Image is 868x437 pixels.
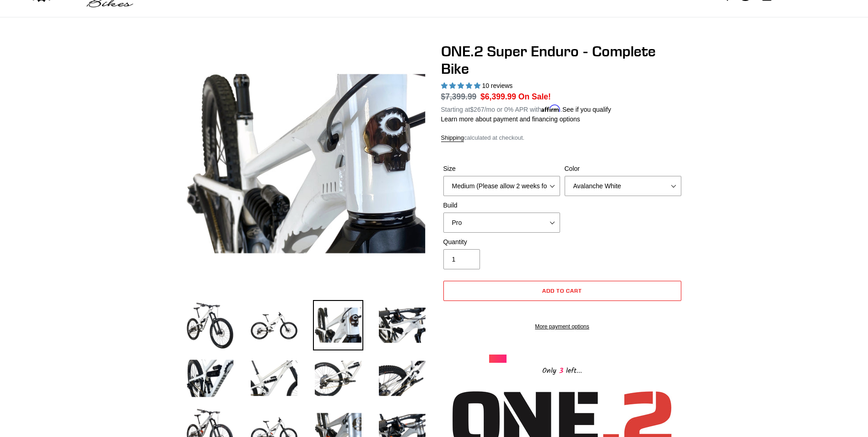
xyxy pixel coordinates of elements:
img: Load image into Gallery viewer, ONE.2 Super Enduro - Complete Bike [377,300,427,350]
span: On Sale! [518,91,551,103]
img: Load image into Gallery viewer, ONE.2 Super Enduro - Complete Bike [185,353,235,404]
span: 3 [556,365,566,377]
img: Load image into Gallery viewer, ONE.2 Super Enduro - Complete Bike [185,300,235,350]
button: Add to cart [443,281,681,301]
s: $7,399.99 [441,92,477,101]
label: Size [443,164,560,174]
label: Build [443,201,560,210]
h1: ONE.2 Super Enduro - Complete Bike [441,43,684,78]
img: Load image into Gallery viewer, ONE.2 Super Enduro - Complete Bike [313,300,363,350]
div: Only left... [489,363,636,377]
span: Affirm [541,104,561,112]
span: Add to cart [542,287,582,294]
img: Load image into Gallery viewer, ONE.2 Super Enduro - Complete Bike [377,353,427,404]
img: Load image into Gallery viewer, ONE.2 Super Enduro - Complete Bike [249,353,299,404]
img: Load image into Gallery viewer, ONE.2 Super Enduro - Complete Bike [249,300,299,350]
a: Shipping [441,134,464,142]
a: Learn more about payment and financing options [441,115,580,123]
p: Starting at /mo or 0% APR with . [441,103,611,115]
label: Quantity [443,237,560,247]
span: $267 [470,106,484,113]
span: $6,399.99 [480,92,516,101]
a: More payment options [443,322,681,331]
a: See if you qualify - Learn more about Affirm Financing (opens in modal) [562,106,611,113]
span: 10 reviews [482,82,512,89]
label: Color [565,164,681,174]
img: Load image into Gallery viewer, ONE.2 Super Enduro - Complete Bike [313,353,363,404]
span: 5.00 stars [441,82,482,89]
div: calculated at checkout. [441,133,684,142]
